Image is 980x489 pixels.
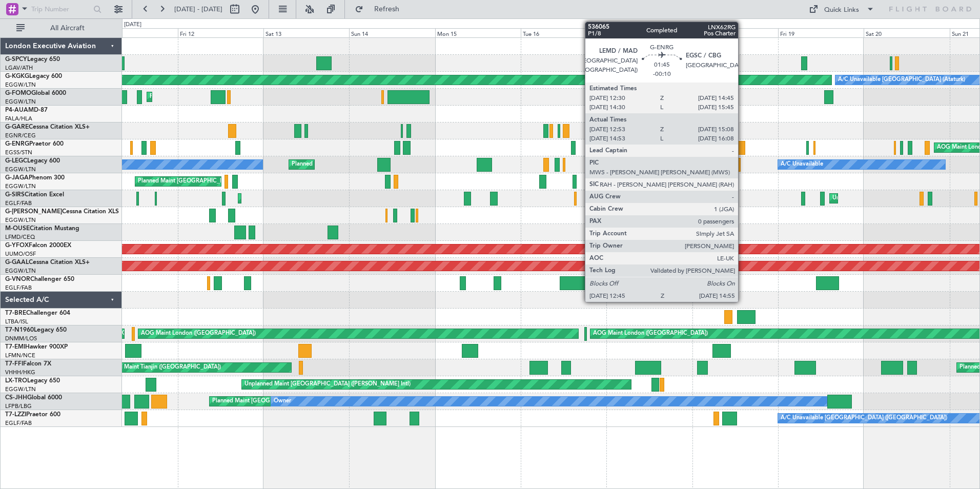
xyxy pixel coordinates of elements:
[178,28,263,37] div: Fri 12
[5,192,64,198] a: G-SIRSCitation Excel
[804,1,880,17] button: Quick Links
[5,158,27,164] span: G-LEGC
[5,385,36,393] a: EGGW/LTN
[5,90,31,96] span: G-FOMO
[5,284,32,292] a: EGLF/FAB
[5,107,28,113] span: P4-AUA
[864,28,949,37] div: Sat 20
[5,73,29,79] span: G-KGKG
[5,216,36,224] a: EGGW/LTN
[5,335,37,342] a: DNMM/LOS
[5,107,48,113] a: P4-AUAMD-87
[5,259,90,266] a: G-GAALCessna Citation XLS+
[31,2,90,17] input: Trip Number
[5,175,65,181] a: G-JAGAPhenom 300
[5,141,64,147] a: G-ENRGPraetor 600
[5,352,35,359] a: LFMN/NCE
[5,242,71,249] a: G-YFOXFalcon 2000EX
[365,6,409,13] span: Refresh
[5,378,27,384] span: LX-TRO
[521,28,606,37] div: Tue 16
[5,166,36,173] a: EGGW/LTN
[5,395,27,401] span: CS-JHH
[5,233,35,241] a: LFMD/CEQ
[5,276,74,282] a: G-VNORChallenger 650
[5,73,62,79] a: G-KGKGLegacy 600
[5,56,27,63] span: G-SPCY
[27,25,108,32] span: All Aircraft
[11,20,111,36] button: All Aircraft
[781,411,947,426] div: A/C Unavailable [GEOGRAPHIC_DATA] ([GEOGRAPHIC_DATA])
[5,56,60,63] a: G-SPCYLegacy 650
[5,412,26,418] span: T7-LZZI
[263,28,349,37] div: Sat 13
[5,226,79,232] a: M-OUSECitation Mustang
[5,378,60,384] a: LX-TROLegacy 650
[5,250,36,258] a: UUMO/OSF
[212,394,374,409] div: Planned Maint [GEOGRAPHIC_DATA] ([GEOGRAPHIC_DATA])
[5,310,70,316] a: T7-BREChallenger 604
[5,344,25,350] span: T7-EMI
[5,242,29,249] span: G-YFOX
[5,327,67,333] a: T7-N1960Legacy 650
[824,5,859,15] div: Quick Links
[5,192,25,198] span: G-SIRS
[692,28,778,37] div: Thu 18
[241,191,402,206] div: Planned Maint [GEOGRAPHIC_DATA] ([GEOGRAPHIC_DATA])
[274,394,291,409] div: Owner
[5,344,68,350] a: T7-EMIHawker 900XP
[5,98,36,106] a: EGGW/LTN
[5,318,28,325] a: LTBA/ISL
[5,310,26,316] span: T7-BRE
[5,395,62,401] a: CS-JHHGlobal 6000
[5,64,33,72] a: LGAV/ATH
[101,360,221,375] div: Planned Maint Tianjin ([GEOGRAPHIC_DATA])
[5,361,51,367] a: T7-FFIFalcon 7X
[5,141,29,147] span: G-ENRG
[5,209,119,215] a: G-[PERSON_NAME]Cessna Citation XLS
[349,28,435,37] div: Sun 14
[124,21,141,29] div: [DATE]
[5,361,23,367] span: T7-FFI
[141,326,256,341] div: AOG Maint London ([GEOGRAPHIC_DATA])
[5,81,36,89] a: EGGW/LTN
[5,124,29,130] span: G-GARE
[5,115,32,123] a: FALA/HLA
[606,28,692,37] div: Wed 17
[778,28,864,37] div: Fri 19
[292,157,453,172] div: Planned Maint [GEOGRAPHIC_DATA] ([GEOGRAPHIC_DATA])
[5,199,32,207] a: EGLF/FAB
[5,158,60,164] a: G-LEGCLegacy 600
[5,259,29,266] span: G-GAAL
[5,132,36,139] a: EGNR/CEG
[435,28,521,37] div: Mon 15
[5,226,30,232] span: M-OUSE
[350,1,412,17] button: Refresh
[5,209,62,215] span: G-[PERSON_NAME]
[5,149,32,156] a: EGSS/STN
[593,326,708,341] div: AOG Maint London ([GEOGRAPHIC_DATA])
[5,175,29,181] span: G-JAGA
[5,412,60,418] a: T7-LZZIPraetor 600
[138,174,299,189] div: Planned Maint [GEOGRAPHIC_DATA] ([GEOGRAPHIC_DATA])
[174,5,222,14] span: [DATE] - [DATE]
[5,267,36,275] a: EGGW/LTN
[5,419,32,427] a: EGLF/FAB
[5,369,35,376] a: VHHH/HKG
[5,327,34,333] span: T7-N1960
[5,182,36,190] a: EGGW/LTN
[5,90,66,96] a: G-FOMOGlobal 6000
[66,326,181,341] div: AOG Maint London ([GEOGRAPHIC_DATA])
[5,402,32,410] a: LFPB/LBG
[5,276,30,282] span: G-VNOR
[838,72,965,88] div: A/C Unavailable [GEOGRAPHIC_DATA] (Ataturk)
[244,377,411,392] div: Unplanned Maint [GEOGRAPHIC_DATA] ([PERSON_NAME] Intl)
[5,124,90,130] a: G-GARECessna Citation XLS+
[92,28,177,37] div: Thu 11
[150,89,311,105] div: Planned Maint [GEOGRAPHIC_DATA] ([GEOGRAPHIC_DATA])
[781,157,823,172] div: A/C Unavailable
